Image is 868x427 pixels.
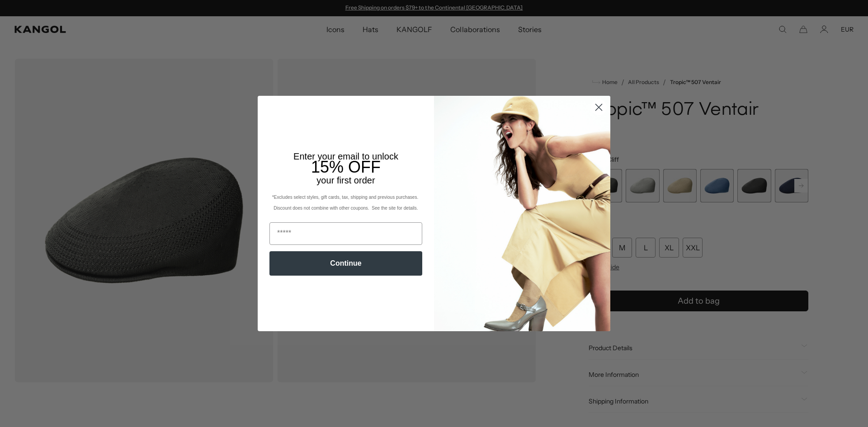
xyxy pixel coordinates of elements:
[272,195,420,211] span: *Excludes select styles, gift cards, tax, shipping and previous purchases. Discount does not comb...
[591,99,607,115] button: Close dialog
[316,175,375,185] span: your first order
[269,251,422,276] button: Continue
[434,96,610,331] img: 93be19ad-e773-4382-80b9-c9d740c9197f.jpeg
[311,158,381,176] span: 15% OFF
[269,222,422,245] input: Email
[293,151,398,161] span: Enter your email to unlock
